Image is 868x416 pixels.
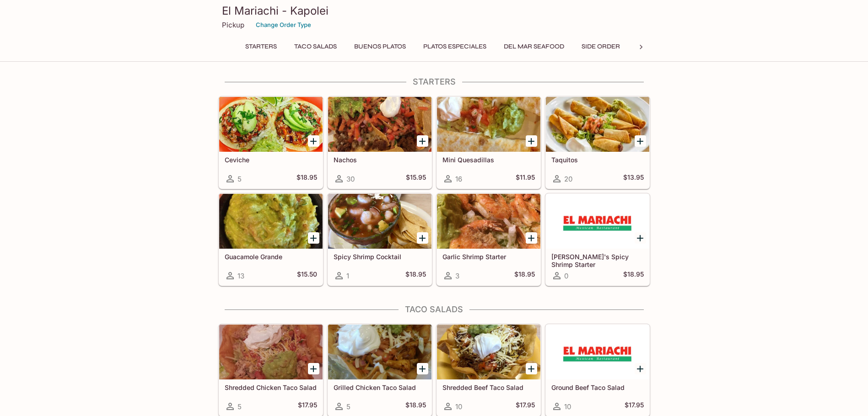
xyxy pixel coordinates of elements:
span: 10 [564,402,571,411]
button: Add Taquitos [635,135,646,147]
span: 5 [346,402,350,411]
h5: Grilled Chicken Taco Salad [334,384,426,391]
div: Spicy Shrimp Cocktail [328,194,431,249]
h5: Mini Quesadillas [442,156,535,164]
h5: $18.95 [514,270,535,281]
a: Taquitos20$13.95 [545,96,650,189]
h5: Taquitos [551,156,644,164]
div: Taquitos [546,97,649,152]
h5: $13.95 [623,173,644,184]
h5: $17.95 [298,401,317,412]
span: 1 [346,272,349,280]
button: Add Ground Beef Taco Salad [635,363,646,374]
h3: El Mariachi - Kapolei [222,4,647,18]
button: Add Nachos [417,135,428,147]
a: [PERSON_NAME]'s Spicy Shrimp Starter0$18.95 [545,193,650,286]
button: Add Shredded Beef Taco Salad [526,363,537,374]
h5: $17.95 [516,401,535,412]
span: 13 [237,272,244,280]
button: Add Shredded Chicken Taco Salad [308,363,319,374]
button: Add Ceviche [308,135,319,147]
button: Add Spicy Shrimp Cocktail [417,232,428,244]
h5: $18.95 [623,270,644,281]
h5: Shredded Chicken Taco Salad [225,384,317,391]
h5: Garlic Shrimp Starter [442,253,535,261]
div: Nachos [328,97,431,152]
span: 10 [455,402,462,411]
span: 0 [564,272,568,280]
button: Platos Especiales [418,40,491,53]
h5: Ground Beef Taco Salad [551,384,644,391]
h5: Guacamole Grande [225,253,317,261]
span: 3 [455,272,459,280]
button: Taco Salads [289,40,342,53]
h5: Shredded Beef Taco Salad [442,384,535,391]
h5: Ceviche [225,156,317,164]
button: Buenos Platos [349,40,411,53]
h4: Taco Salads [218,304,650,315]
button: Change Order Type [252,18,315,32]
a: Garlic Shrimp Starter3$18.95 [437,193,541,286]
span: 30 [346,175,355,183]
h5: $11.95 [516,173,535,184]
div: Ground Beef Taco Salad [546,325,649,379]
h5: $18.95 [405,270,426,281]
h5: $15.50 [297,270,317,281]
a: Spicy Shrimp Cocktail1$18.95 [328,193,432,286]
button: Del Mar Seafood [499,40,569,53]
h4: Starters [218,77,650,87]
h5: $15.95 [406,173,426,184]
button: Add Mini Quesadillas [526,135,537,147]
h5: [PERSON_NAME]'s Spicy Shrimp Starter [551,253,644,268]
a: Guacamole Grande13$15.50 [219,193,323,286]
h5: $18.95 [297,173,317,184]
div: Mini Quesadillas [437,97,540,152]
h5: $18.95 [405,401,426,412]
div: Garlic Shrimp Starter [437,194,540,249]
div: Shredded Beef Taco Salad [437,325,540,379]
span: 16 [455,175,462,183]
a: Mini Quesadillas16$11.95 [437,96,541,189]
span: 5 [237,175,242,183]
button: Add Guacamole Grande [308,232,319,244]
div: Shredded Chicken Taco Salad [219,325,323,379]
h5: Nachos [334,156,426,164]
button: Starters [240,40,282,53]
span: 5 [237,402,242,411]
button: Add Chuy's Spicy Shrimp Starter [635,232,646,244]
a: Nachos30$15.95 [328,96,432,189]
h5: Spicy Shrimp Cocktail [334,253,426,261]
h5: $17.95 [625,401,644,412]
button: Side Order [577,40,625,53]
span: 20 [564,175,572,183]
div: Chuy's Spicy Shrimp Starter [546,194,649,249]
div: Ceviche [219,97,323,152]
div: Guacamole Grande [219,194,323,249]
button: Add Grilled Chicken Taco Salad [417,363,428,374]
button: Add Garlic Shrimp Starter [526,232,537,244]
div: Grilled Chicken Taco Salad [328,325,431,379]
p: Pickup [222,21,244,29]
a: Ceviche5$18.95 [219,96,323,189]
